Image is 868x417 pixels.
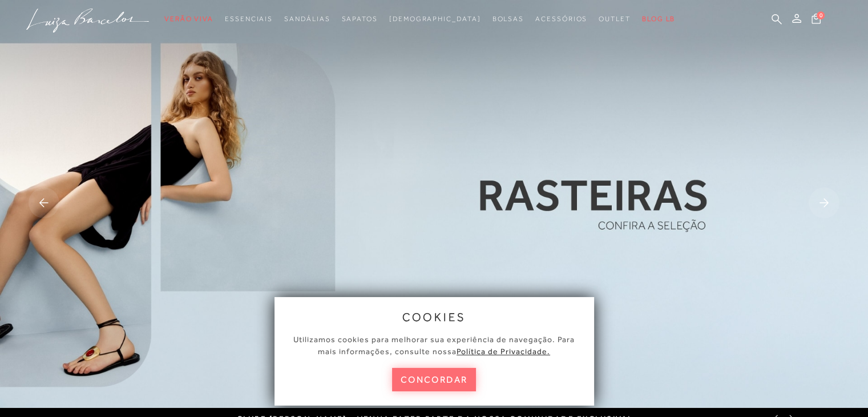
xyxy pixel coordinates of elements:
span: Sandálias [284,15,330,23]
a: noSubCategoriesText [225,9,273,30]
button: concordar [392,368,477,391]
span: Essenciais [225,15,273,23]
span: Utilizamos cookies para melhorar sua experiência de navegação. Para mais informações, consulte nossa [293,335,575,356]
a: noSubCategoriesText [599,9,631,30]
span: Sapatos [341,15,377,23]
span: Verão Viva [164,15,213,23]
span: [DEMOGRAPHIC_DATA] [389,15,481,23]
a: noSubCategoriesText [492,9,524,30]
span: Bolsas [492,15,524,23]
span: Outlet [599,15,631,23]
a: BLOG LB [642,9,675,30]
a: Política de Privacidade. [457,347,550,356]
a: noSubCategoriesText [284,9,330,30]
span: 0 [817,11,825,19]
a: noSubCategoriesText [164,9,213,30]
span: cookies [402,311,466,323]
span: BLOG LB [642,15,675,23]
span: Acessórios [535,15,587,23]
button: 0 [808,13,824,28]
a: noSubCategoriesText [535,9,587,30]
a: noSubCategoriesText [341,9,377,30]
a: noSubCategoriesText [389,9,481,30]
